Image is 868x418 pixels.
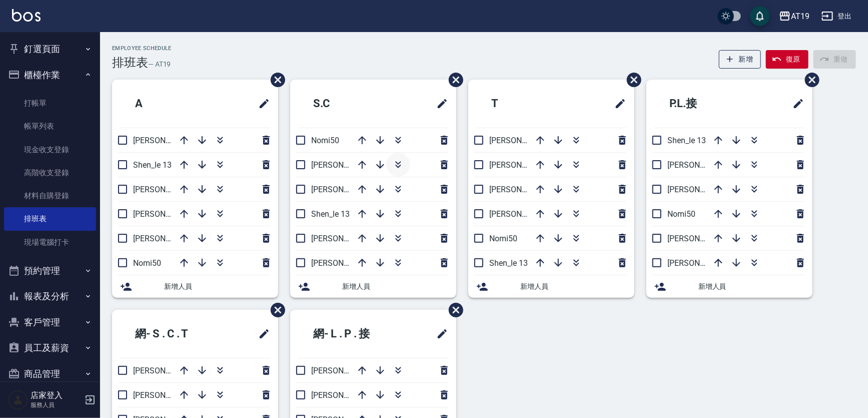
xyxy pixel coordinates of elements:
[489,136,556,145] span: [PERSON_NAME] 6
[608,92,626,116] span: 修改班表的標題
[4,231,96,254] a: 現場電腦打卡
[311,136,339,145] span: Nomi50
[4,138,96,161] a: 現金收支登錄
[311,366,378,375] span: [PERSON_NAME] 6
[817,7,856,26] button: 登出
[342,281,448,292] span: 新增人員
[298,86,388,122] h2: S.C
[430,322,448,346] span: 修改班表的標題
[786,92,804,116] span: 修改班表的標題
[120,316,228,352] h2: 網- S . C . T
[164,281,270,292] span: 新增人員
[133,136,200,145] span: [PERSON_NAME] 2
[311,160,378,170] span: [PERSON_NAME] 2
[698,281,804,292] span: 新增人員
[520,281,626,292] span: 新增人員
[4,62,96,88] button: 櫃檯作業
[31,400,82,409] p: 服務人員
[719,50,761,69] button: 新增
[4,184,96,207] a: 材料自購登錄
[252,322,270,346] span: 修改班表的標題
[133,185,200,194] span: [PERSON_NAME] 1
[766,50,808,69] button: 復原
[12,9,41,22] img: Logo
[646,275,812,298] div: 新增人員
[489,234,517,243] span: Nomi50
[263,65,287,95] span: 刪除班表
[311,209,350,219] span: Shen_le 13
[112,275,278,298] div: 新增人員
[468,275,634,298] div: 新增人員
[133,160,172,170] span: Shen_le 13
[120,86,205,122] h2: A
[667,136,706,145] span: Shen_le 13
[148,59,171,70] h6: — AT19
[311,185,378,194] span: [PERSON_NAME] 1
[489,209,556,219] span: [PERSON_NAME] 1
[112,56,148,70] h3: 排班表
[4,115,96,138] a: 帳單列表
[31,390,82,400] h5: 店家登入
[133,209,200,219] span: [PERSON_NAME] 9
[667,234,734,243] span: [PERSON_NAME] 1
[489,258,528,268] span: Shen_le 13
[4,258,96,284] button: 預約管理
[133,258,161,268] span: Nomi50
[654,86,749,122] h2: P.L.接
[667,209,695,219] span: Nomi50
[441,295,465,325] span: 刪除班表
[619,65,643,95] span: 刪除班表
[252,92,270,116] span: 修改班表的標題
[667,160,734,170] span: [PERSON_NAME] 9
[4,283,96,309] button: 報表及分析
[133,366,200,375] span: [PERSON_NAME] 6
[489,160,556,170] span: [PERSON_NAME] 9
[263,295,287,325] span: 刪除班表
[667,258,734,268] span: [PERSON_NAME] 2
[298,316,408,352] h2: 網- L . P . 接
[791,10,809,23] div: AT19
[4,309,96,335] button: 客戶管理
[667,185,734,194] span: [PERSON_NAME] 6
[311,234,378,243] span: [PERSON_NAME] 9
[8,390,28,410] img: Person
[476,86,561,122] h2: T
[4,92,96,115] a: 打帳單
[290,275,456,298] div: 新增人員
[133,234,200,243] span: [PERSON_NAME] 6
[750,6,770,26] button: save
[489,185,556,194] span: [PERSON_NAME] 2
[4,335,96,361] button: 員工及薪資
[441,65,465,95] span: 刪除班表
[311,258,378,268] span: [PERSON_NAME] 6
[430,92,448,116] span: 修改班表的標題
[797,65,821,95] span: 刪除班表
[133,390,200,400] span: [PERSON_NAME] 9
[311,390,378,400] span: [PERSON_NAME] 9
[4,361,96,387] button: 商品管理
[4,161,96,184] a: 高階收支登錄
[4,36,96,62] button: 釘選頁面
[4,207,96,230] a: 排班表
[112,45,172,52] h2: Employee Schedule
[775,6,813,27] button: AT19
